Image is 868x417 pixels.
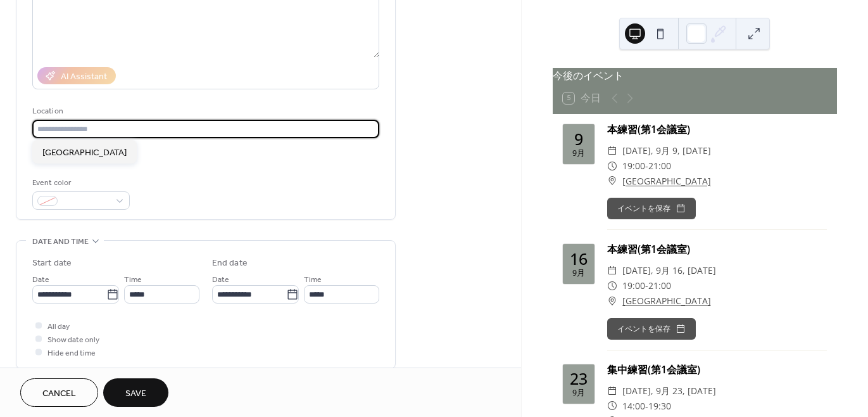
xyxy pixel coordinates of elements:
[622,174,711,189] a: [GEOGRAPHIC_DATA]
[32,176,127,189] div: Event color
[32,257,72,270] div: Start date
[622,143,711,158] span: [DATE], 9月 9, [DATE]
[607,362,827,377] div: 集中練習(第1会議室)
[572,389,585,397] div: 9月
[32,273,49,286] span: Date
[622,278,645,293] span: 19:00
[103,378,168,407] button: Save
[32,235,89,248] span: Date and time
[607,318,696,340] button: イベントを保存
[572,269,585,278] div: 9月
[607,122,827,137] div: 本練習(第1会議室)
[570,371,588,387] div: 23
[47,320,70,333] span: All day
[572,150,585,158] div: 9月
[622,293,711,309] a: [GEOGRAPHIC_DATA]
[47,333,99,347] span: Show date only
[645,278,648,293] span: -
[607,158,617,174] div: ​
[212,257,248,270] div: End date
[125,387,146,401] span: Save
[648,158,671,174] span: 21:00
[607,241,827,257] div: 本練習(第1会議室)
[607,293,617,309] div: ​
[607,263,617,278] div: ​
[304,273,322,286] span: Time
[42,146,127,159] span: [GEOGRAPHIC_DATA]
[124,273,142,286] span: Time
[607,399,617,414] div: ​
[607,143,617,158] div: ​
[607,174,617,189] div: ​
[622,263,716,278] span: [DATE], 9月 16, [DATE]
[622,383,716,399] span: [DATE], 9月 23, [DATE]
[622,158,645,174] span: 19:00
[607,278,617,293] div: ​
[42,387,76,401] span: Cancel
[553,68,837,83] div: 今後のイベント
[645,399,648,414] span: -
[47,347,96,360] span: Hide end time
[212,273,229,286] span: Date
[645,158,648,174] span: -
[574,131,583,147] div: 9
[648,278,671,293] span: 21:00
[607,383,617,399] div: ​
[570,251,588,267] div: 16
[622,399,645,414] span: 14:00
[607,198,696,219] button: イベントを保存
[648,399,671,414] span: 19:30
[32,105,377,118] div: Location
[20,378,98,407] button: Cancel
